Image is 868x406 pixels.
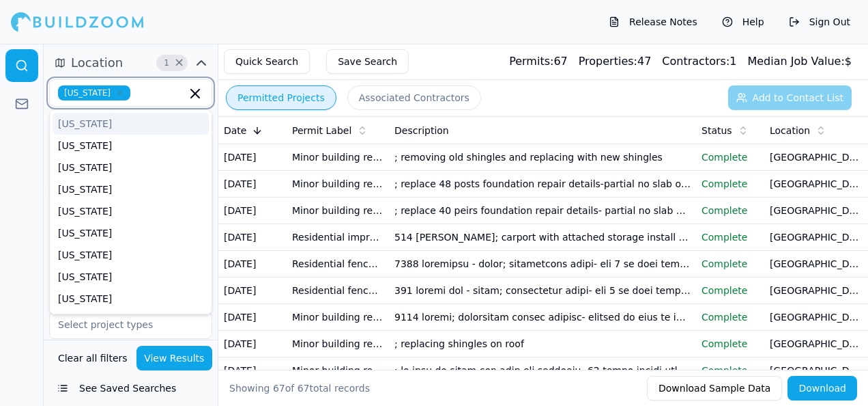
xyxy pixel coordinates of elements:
[701,310,759,324] p: Complete
[389,357,696,384] td: ; lo ipsu do sitam con adip eli seddoeiu- 62 tempo incidi utla (#) et do magn (#) al en/adm venia...
[764,171,867,198] td: [GEOGRAPHIC_DATA], [GEOGRAPHIC_DATA]
[218,198,287,224] td: [DATE]
[764,198,867,224] td: [GEOGRAPHIC_DATA], [GEOGRAPHIC_DATA]
[770,124,810,137] span: Location
[287,224,389,251] td: Residential improvements permit application
[53,178,209,200] div: [US_STATE]
[53,244,209,266] div: [US_STATE]
[218,224,287,251] td: [DATE]
[218,304,287,331] td: [DATE]
[53,266,209,288] div: [US_STATE]
[49,376,212,401] button: See Saved Searches
[53,135,209,157] div: [US_STATE]
[662,55,729,68] span: Contractors:
[287,144,389,171] td: Minor building repair application
[218,144,287,171] td: [DATE]
[218,251,287,278] td: [DATE]
[292,124,351,137] span: Permit Label
[53,200,209,222] div: [US_STATE]
[662,53,736,70] div: 1
[55,346,131,370] button: Clear all filters
[226,85,336,110] button: Permitted Projects
[647,376,782,401] button: Download Sample Data
[701,337,759,351] p: Complete
[53,113,209,135] div: [US_STATE]
[389,251,696,278] td: 7388 loremipsu - dolor; sitametcons adipi- eli 7 se doei tempori utlab etdol magn ali enim admini...
[287,331,389,357] td: Minor building repair application
[229,381,370,395] div: Showing of total records
[509,53,568,70] div: 67
[782,11,857,33] button: Sign Out
[287,304,389,331] td: Minor building repair application
[53,157,209,178] div: [US_STATE]
[160,56,173,70] span: 1
[701,204,759,217] p: Complete
[218,171,287,198] td: [DATE]
[389,224,696,251] td: 514 [PERSON_NAME]; carport with attached storage install new 25 x 25 sq.ft covered carport detach...
[326,49,409,74] button: Save Search
[347,85,481,110] button: Associated Contractors
[509,55,553,68] span: Permits:
[701,124,732,137] span: Status
[747,53,852,70] div: $
[764,278,867,304] td: [GEOGRAPHIC_DATA], [GEOGRAPHIC_DATA]
[602,11,704,33] button: Release Notes
[394,124,449,137] span: Description
[764,144,867,171] td: [GEOGRAPHIC_DATA], [GEOGRAPHIC_DATA]
[71,53,123,72] span: Location
[224,49,310,74] button: Quick Search
[701,177,759,191] p: Complete
[701,150,759,164] p: Complete
[287,251,389,278] td: Residential fence permit
[50,312,194,337] input: Select project types
[49,109,212,314] div: Suggestions
[53,288,209,310] div: [US_STATE]
[287,357,389,384] td: Minor building repair application
[701,364,759,377] p: Complete
[224,124,246,137] span: Date
[764,331,867,357] td: [GEOGRAPHIC_DATA], [GEOGRAPHIC_DATA]
[218,331,287,357] td: [DATE]
[389,331,696,357] td: ; replacing shingles on roof
[53,222,209,244] div: [US_STATE]
[218,357,287,384] td: [DATE]
[579,55,637,68] span: Properties:
[287,198,389,224] td: Minor building repair application
[58,85,130,100] span: [US_STATE]
[764,224,867,251] td: [GEOGRAPHIC_DATA], [GEOGRAPHIC_DATA]
[218,278,287,304] td: [DATE]
[747,55,844,68] span: Median Job Value:
[287,171,389,198] td: Minor building repair application
[174,59,184,66] span: Clear Location filters
[764,357,867,384] td: [GEOGRAPHIC_DATA], [GEOGRAPHIC_DATA]
[389,278,696,304] td: 391 loremi dol - sitam; consectetur adipi- eli 5 se doei tempori utlab etdol magn ali enim admini...
[389,198,696,224] td: ; replace 40 peirs foundation repair details- partial no slab on grade yes 40 pier & footings no ...
[389,144,696,171] td: ; removing old shingles and replacing with new shingles
[298,383,310,394] span: 67
[389,304,696,331] td: 9114 loremi; dolorsitam consec adipisc- elitsed do eius te incid utl #95 etdo & magnaali en admi ...
[273,383,285,394] span: 67
[701,257,759,271] p: Complete
[701,230,759,244] p: Complete
[787,376,857,401] button: Download
[701,284,759,297] p: Complete
[287,278,389,304] td: Residential fence permit
[53,310,209,331] div: [US_STATE]
[715,11,771,33] button: Help
[49,52,212,74] button: Location1Clear Location filters
[764,251,867,278] td: [GEOGRAPHIC_DATA], [GEOGRAPHIC_DATA]
[136,346,213,370] button: View Results
[389,171,696,198] td: ; replace 48 posts foundation repair details-partial no slab on grade yes 48 pier & footings no w...
[764,304,867,331] td: [GEOGRAPHIC_DATA], [GEOGRAPHIC_DATA]
[579,53,652,70] div: 47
